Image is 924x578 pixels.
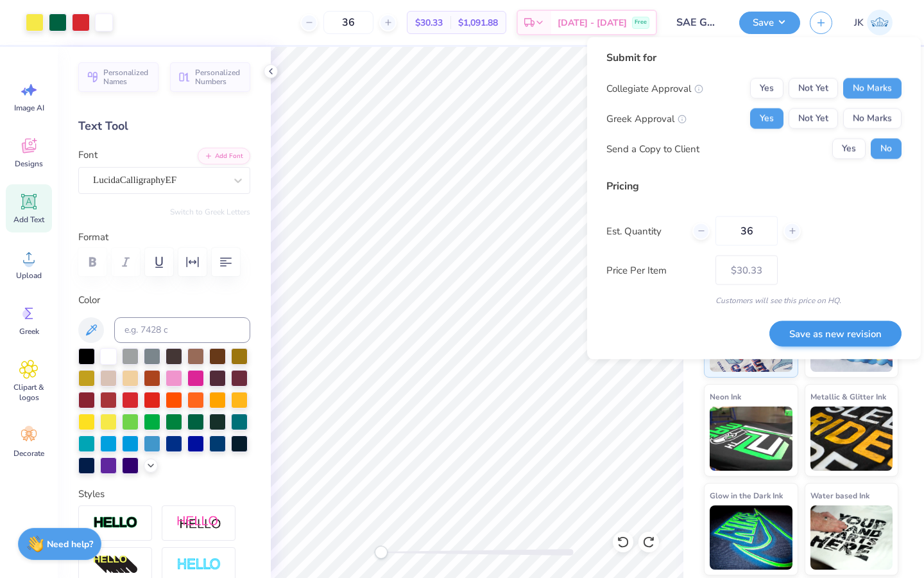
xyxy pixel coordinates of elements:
[176,557,221,572] img: Negative Space
[606,111,687,126] div: Greek Approval
[810,489,869,502] span: Water based Ink
[13,215,44,225] span: Add Text
[78,118,250,135] div: Text Tool
[769,320,902,347] button: Save as new revision
[810,407,893,471] img: Metallic & Glitter Ink
[710,505,792,570] img: Glow in the Dark Ink
[558,16,627,30] span: [DATE] - [DATE]
[606,81,703,96] div: Collegiate Approval
[606,295,902,306] div: Customers will see this price on HQ.
[789,78,838,99] button: Not Yet
[176,515,221,531] img: Shadow
[170,62,250,92] button: Personalized Numbers
[103,68,151,86] span: Personalized Names
[78,62,158,92] button: Personalized Names
[114,317,250,343] input: e.g. 7428 c
[170,207,250,217] button: Switch to Greek Letters
[606,223,683,238] label: Est. Quantity
[13,448,44,459] span: Decorate
[635,18,647,27] span: Free
[606,179,902,194] div: Pricing
[78,293,250,308] label: Color
[458,16,498,30] span: $1,091.88
[198,148,250,164] button: Add Font
[810,505,893,570] img: Water based Ink
[14,103,44,113] span: Image AI
[8,382,50,403] span: Clipart & logos
[750,78,783,99] button: Yes
[750,109,783,129] button: Yes
[375,546,388,559] div: Accessibility label
[832,139,866,159] button: Yes
[323,11,373,34] input: – –
[843,78,902,99] button: No Marks
[715,216,778,246] input: – –
[16,270,42,281] span: Upload
[710,407,792,471] img: Neon Ink
[19,326,39,337] span: Greek
[789,109,838,129] button: Not Yet
[93,555,138,575] img: 3D Illusion
[843,109,902,129] button: No Marks
[606,141,699,156] div: Send a Copy to Client
[606,50,902,66] div: Submit for
[415,16,443,30] span: $30.33
[93,516,138,530] img: Stroke
[848,10,898,35] a: JK
[195,68,243,86] span: Personalized Numbers
[710,489,783,502] span: Glow in the Dark Ink
[15,159,43,169] span: Designs
[667,10,730,35] input: Untitled Design
[710,390,741,403] span: Neon Ink
[47,538,93,550] strong: Need help?
[854,15,864,30] span: JK
[78,148,98,162] label: Font
[78,230,250,245] label: Format
[78,487,105,502] label: Styles
[871,139,902,159] button: No
[739,12,800,34] button: Save
[810,390,886,403] span: Metallic & Glitter Ink
[867,10,893,35] img: Joshua Kelley
[606,263,706,277] label: Price Per Item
